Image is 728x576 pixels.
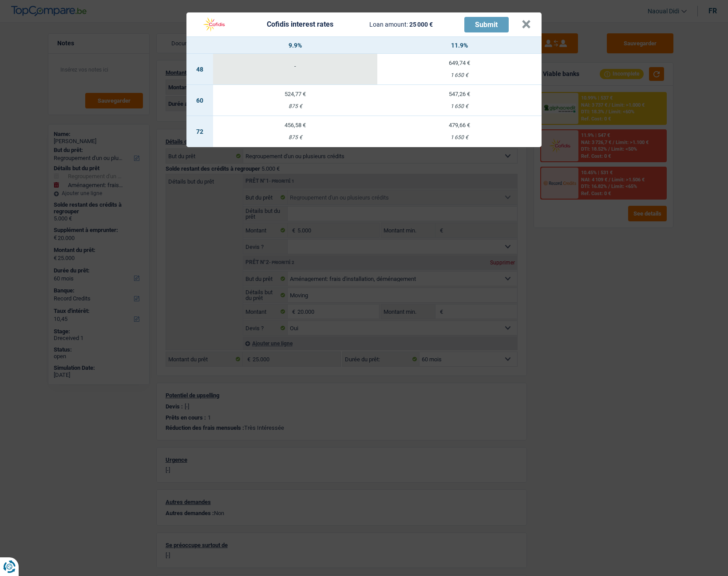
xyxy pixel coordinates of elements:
button: × [522,20,531,29]
div: 524,77 € [213,91,377,97]
th: 9.9% [213,37,377,54]
div: 649,74 € [377,60,542,66]
th: 11.9% [377,37,542,54]
td: 72 [186,116,213,147]
div: 1 650 € [377,135,542,140]
button: Submit [464,17,509,32]
div: 1 650 € [377,104,542,109]
div: Cofidis interest rates [267,21,333,28]
td: 60 [186,85,213,116]
div: 875 € [213,104,377,109]
div: - [213,63,377,69]
div: 547,26 € [377,91,542,97]
span: Loan amount: [369,21,408,28]
div: 1 650 € [377,72,542,78]
span: 25 000 € [409,21,433,28]
td: 48 [186,54,213,85]
div: 456,58 € [213,122,377,128]
div: 875 € [213,135,377,140]
img: Cofidis [197,16,231,33]
div: 479,66 € [377,122,542,128]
